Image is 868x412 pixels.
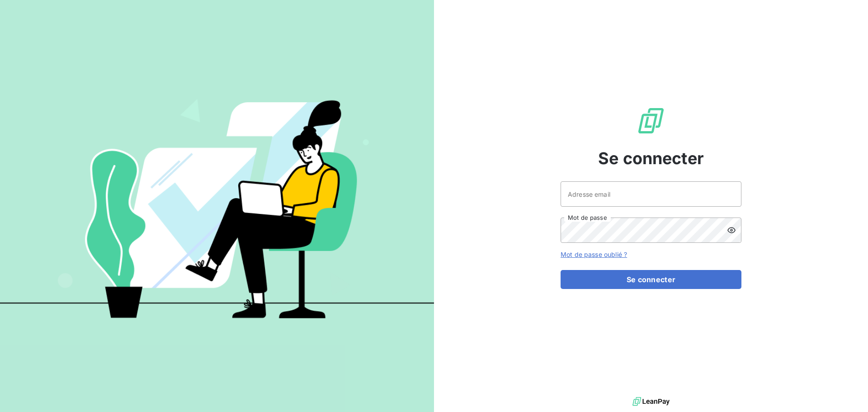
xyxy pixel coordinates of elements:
img: logo [632,395,670,408]
input: placeholder [561,181,741,207]
a: Mot de passe oublié ? [561,251,627,258]
button: Se connecter [561,270,741,289]
img: Logo LeanPay [637,106,665,135]
span: Se connecter [598,146,704,170]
